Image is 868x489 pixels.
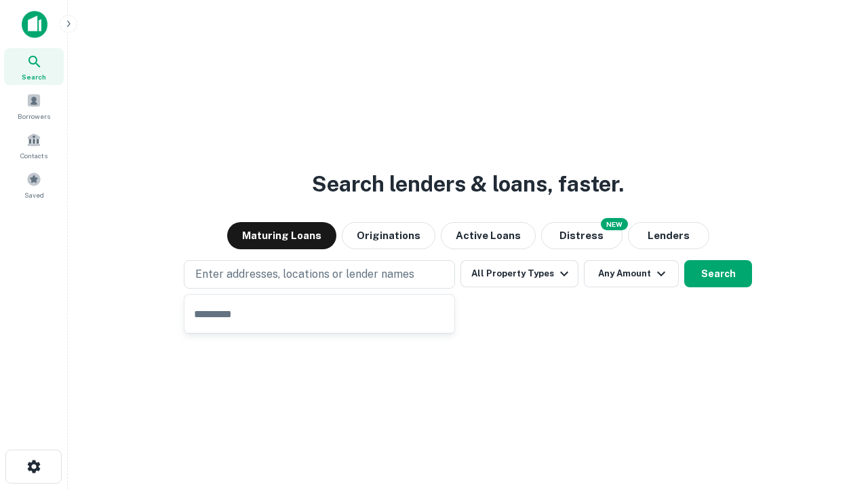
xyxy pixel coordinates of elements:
a: Borrowers [4,88,64,124]
span: Borrowers [18,111,50,122]
a: Contacts [4,127,64,164]
a: Search [4,48,64,85]
span: Search [22,71,46,82]
button: Search [684,260,752,287]
button: Originations [342,222,435,249]
h3: Search lenders & loans, faster. [312,168,624,200]
img: capitalize-icon.png [22,11,47,38]
a: Saved [4,166,64,203]
button: Lenders [628,222,709,249]
button: Active Loans [441,222,536,249]
button: All Property Types [460,260,578,287]
span: Contacts [20,150,47,161]
button: Maturing Loans [227,222,336,249]
span: Saved [24,189,44,200]
button: Search distressed loans with lien and other non-mortgage details. [541,222,623,249]
iframe: Chat Widget [800,380,868,446]
button: Enter addresses, locations or lender names [184,260,455,289]
div: NEW [601,218,628,230]
p: Enter addresses, locations or lender names [195,266,414,283]
button: Any Amount [584,260,679,287]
